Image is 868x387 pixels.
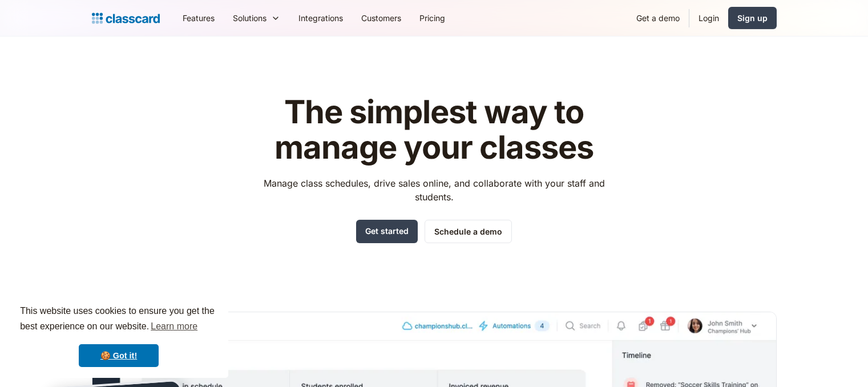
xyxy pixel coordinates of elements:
[20,304,217,335] span: This website uses cookies to ensure you get the best experience on our website.
[289,5,352,31] a: Integrations
[149,318,199,335] a: learn more about cookies
[92,10,160,26] a: home
[173,5,224,31] a: Features
[410,5,454,31] a: Pricing
[356,220,418,243] a: Get started
[233,12,267,24] div: Solutions
[253,95,615,165] h1: The simplest way to manage your classes
[728,7,777,29] a: Sign up
[9,293,228,378] div: cookieconsent
[253,176,615,204] p: Manage class schedules, drive sales online, and collaborate with your staff and students.
[737,12,768,24] div: Sign up
[425,220,512,243] a: Schedule a demo
[79,344,159,367] a: dismiss cookie message
[689,5,728,31] a: Login
[224,5,289,31] div: Solutions
[352,5,410,31] a: Customers
[627,5,689,31] a: Get a demo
